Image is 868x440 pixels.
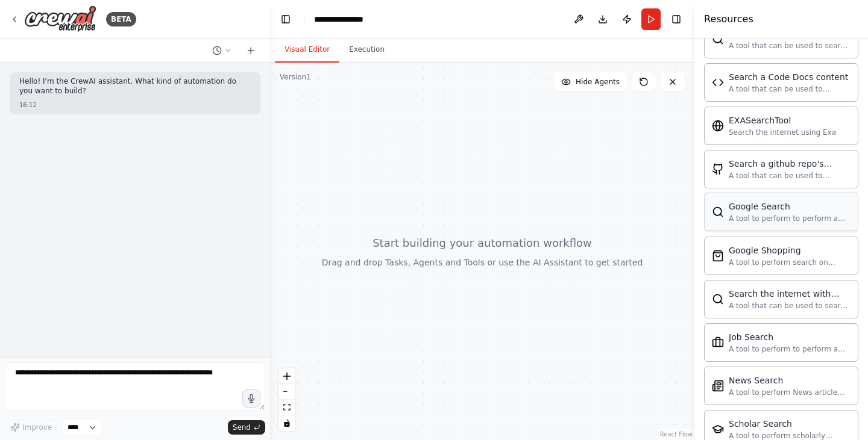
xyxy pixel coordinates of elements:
img: Logo [24,5,96,33]
span: Send [233,423,251,432]
div: BETA [106,12,136,26]
div: Search the internet with Serper [729,288,851,300]
div: A tool that can be used to search the internet with a search_query. [729,41,851,51]
img: SerperDevTool [712,293,724,305]
div: A tool to perform to perform a Google search with a search_query. [729,214,851,223]
button: toggle interactivity [279,415,295,431]
div: A tool to perform search on Google shopping with a search_query. [729,258,851,267]
button: Hide right sidebar [668,11,685,28]
button: zoom in [279,368,295,384]
img: SerpApiGoogleSearchTool [712,206,724,218]
nav: breadcrumb [314,13,374,25]
button: fit view [279,400,295,415]
img: SerplyJobSearchTool [712,336,724,349]
div: Google Shopping [729,244,851,256]
div: Scholar Search [729,418,851,430]
h4: Resources [704,12,753,26]
a: React Flow attribution [660,431,693,438]
div: Search a Code Docs content [729,71,851,83]
button: Hide left sidebar [277,11,294,28]
div: Job Search [729,331,851,343]
div: 16:12 [19,101,251,110]
div: React Flow controls [279,368,295,431]
img: SerplyScholarSearchTool [712,423,724,435]
div: A tool that can be used to semantic search a query from a Code Docs content. [729,84,851,94]
img: SerpApiGoogleShoppingTool [712,250,724,262]
div: Google Search [729,200,851,212]
img: SerplyNewsSearchTool [712,380,724,392]
div: Search the internet using Exa [729,128,836,137]
div: EXASearchTool [729,114,836,126]
button: Improve [5,420,57,435]
button: zoom out [279,384,295,400]
button: Start a new chat [241,43,260,58]
div: News Search [729,374,851,386]
div: Search a github repo's content [729,158,851,170]
img: GithubSearchTool [712,163,724,175]
button: Click to speak your automation idea [242,389,260,407]
div: A tool to perform to perform a job search in the [GEOGRAPHIC_DATA] with a search_query. [729,344,851,354]
button: Send [228,420,265,435]
img: EXASearchTool [712,120,724,132]
img: CodeDocsSearchTool [712,76,724,88]
button: Switch to previous chat [207,43,236,58]
div: Version 1 [280,72,311,82]
span: Improve [22,423,52,432]
button: Execution [339,37,394,63]
button: Hide Agents [554,72,627,91]
p: Hello! I'm the CrewAI assistant. What kind of automation do you want to build? [19,77,251,96]
img: BraveSearchTool [712,33,724,45]
span: Hide Agents [576,77,620,87]
button: Visual Editor [275,37,339,63]
div: A tool that can be used to semantic search a query from a github repo's content. This is not the ... [729,171,851,181]
div: A tool to perform News article search with a search_query. [729,388,851,397]
div: A tool that can be used to search the internet with a search_query. Supports different search typ... [729,301,851,311]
